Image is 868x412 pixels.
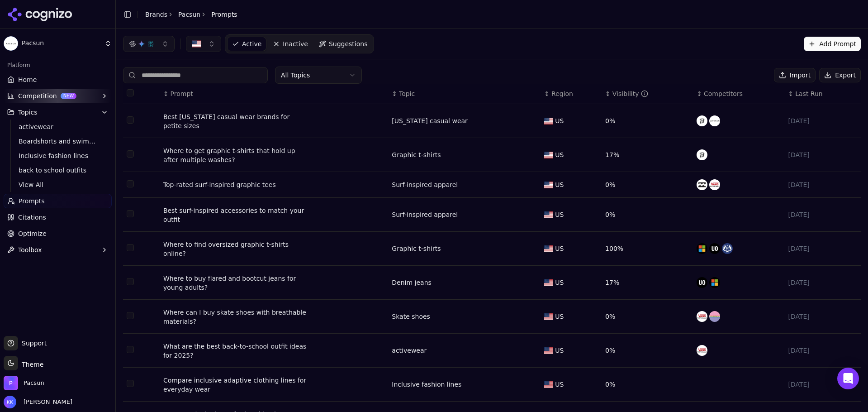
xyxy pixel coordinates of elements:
[268,37,313,51] a: Inactive
[788,210,857,219] div: [DATE]
[544,152,553,158] img: US flag
[819,68,861,82] button: Export
[163,308,308,326] div: Where can I buy skate shoes with breathable materials?
[163,89,384,98] div: ↕Prompt
[163,146,308,164] a: Where to get graphic t-shirts that hold up after multiple washes?
[4,72,112,87] a: Home
[19,180,97,189] span: View All
[18,361,43,368] span: Theme
[544,313,553,320] img: US flag
[227,37,266,51] a: Active
[788,244,857,253] div: [DATE]
[392,380,461,389] div: Inclusive fashion lines
[163,240,308,258] div: Where to find oversized graphic t-shirts online?
[784,84,861,104] th: Last Run
[18,245,42,254] span: Toolbox
[127,312,134,319] button: Select row 7
[697,243,707,254] img: h&m
[4,226,112,241] a: Optimize
[555,210,564,219] span: US
[555,116,564,125] span: US
[4,376,18,390] img: Pacsun
[544,245,553,252] img: US flag
[163,206,308,224] a: Best surf-inspired accessories to match your outfit
[4,58,112,72] div: Platform
[544,89,598,98] div: ↕Region
[4,194,112,208] a: Prompts
[788,278,857,287] div: [DATE]
[4,105,112,120] button: Topics
[18,91,57,101] span: Competition
[4,376,44,390] button: Open organization switcher
[392,116,468,125] div: [US_STATE] casual wear
[709,311,720,322] img: zumiez
[697,277,707,288] img: urban outfitters
[127,380,134,387] button: Select row 9
[163,112,308,130] div: Best [US_STATE] casual wear brands for petite sizes
[392,210,458,219] a: Surf-inspired apparel
[145,11,167,18] a: Brands
[555,346,564,355] span: US
[788,312,857,321] div: [DATE]
[15,164,101,177] a: back to school outfits
[127,210,134,217] button: Select row 4
[388,84,541,104] th: Topic
[795,89,822,98] span: Last Run
[163,274,308,292] a: Where to buy flared and bootcut jeans for young adults?
[22,39,101,48] span: Pacsun
[605,116,689,125] div: 0%
[788,380,857,389] div: [DATE]
[837,368,859,389] div: Open Intercom Messenger
[693,84,784,104] th: Competitors
[15,135,101,148] a: Boardshorts and swimwear
[192,39,201,48] img: US
[127,150,134,158] button: Select row 2
[392,346,427,355] div: activewear
[163,376,308,394] a: Compare inclusive adaptive clothing lines for everyday wear
[605,244,689,253] div: 100%
[544,118,553,125] img: US flag
[127,116,134,124] button: Select row 1
[24,379,44,387] span: Pacsun
[788,89,857,98] div: ↕Last Run
[20,398,72,406] span: [PERSON_NAME]
[722,243,733,254] img: hollister
[788,346,857,355] div: [DATE]
[163,180,276,189] a: Top-rated surf-inspired graphic tees
[555,278,564,287] span: US
[605,312,689,321] div: 0%
[18,75,37,84] span: Home
[392,180,458,189] a: Surf-inspired apparel
[392,150,441,159] a: Graphic t-shirts
[18,229,47,238] span: Optimize
[15,178,101,191] a: View All
[555,380,564,389] span: US
[19,151,97,160] span: Inclusive fashion lines
[211,10,237,19] span: Prompts
[544,381,553,388] img: US flag
[555,244,564,253] span: US
[709,115,720,126] img: cotton on
[15,149,101,162] a: Inclusive fashion lines
[4,243,112,257] button: Toolbox
[19,196,45,206] span: Prompts
[605,180,689,189] div: 0%
[392,244,441,253] a: Graphic t-shirts
[605,346,689,355] div: 0%
[4,396,72,408] button: Open user button
[392,278,432,287] a: Denim jeans
[19,166,97,175] span: back to school outfits
[605,380,689,389] div: 0%
[605,89,689,98] div: ↕Visibility
[242,39,261,48] span: Active
[697,149,707,160] img: uniqlo
[127,244,134,251] button: Select row 5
